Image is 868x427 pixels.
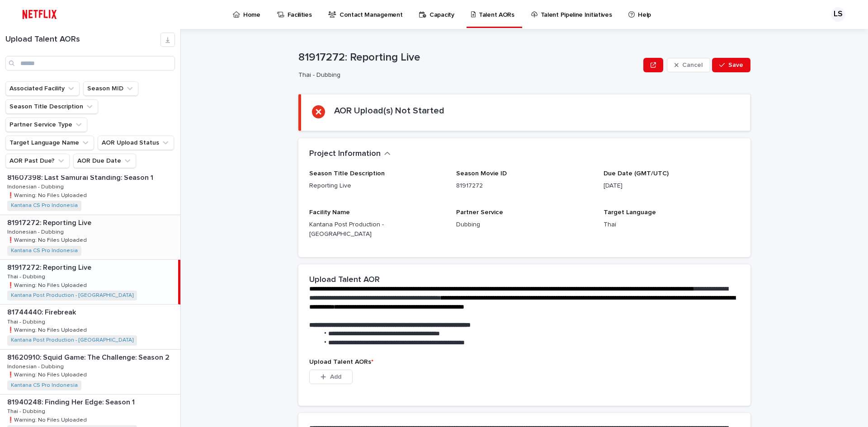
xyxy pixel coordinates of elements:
[7,217,93,227] p: 81917272: Reporting Live
[309,220,445,239] p: Kantana Post Production - [GEOGRAPHIC_DATA]
[7,227,66,235] p: Indonesian - Dubbing
[7,362,66,370] p: Indonesian - Dubbing
[83,81,138,96] button: Season MID
[456,181,592,191] p: 81917272
[7,370,89,378] p: ❗️Warning: No Files Uploaded
[7,235,89,244] p: ❗️Warning: No Files Uploaded
[7,272,47,280] p: Thai - Dubbing
[11,248,78,254] a: Kantana CS Pro Indonesia
[712,58,750,72] button: Save
[98,136,174,150] button: AOR Upload Status
[11,202,78,209] a: Kantana CS Pro Indonesia
[682,62,703,68] span: Cancel
[456,209,503,216] span: Partner Service
[309,149,381,159] h2: Project Information
[334,105,444,116] h2: AOR Upload(s) Not Started
[7,262,93,272] p: 81917272: Reporting Live
[5,35,160,45] h1: Upload Talent AORs
[5,56,175,70] input: Search
[7,172,155,182] p: 81607398: Last Samurai Standing: Season 1
[309,181,445,191] p: Reporting Live
[298,71,636,79] p: Thai - Dubbing
[667,58,710,72] button: Cancel
[7,182,66,190] p: Indonesian - Dubbing
[456,170,507,177] span: Season Movie ID
[604,220,740,230] p: Thai
[7,352,171,362] p: 81620910: Squid Game: The Challenge: Season 2
[330,374,341,380] span: Add
[604,209,656,216] span: Target Language
[309,275,380,285] h2: Upload Talent AOR
[5,99,98,114] button: Season Title Description
[7,415,89,423] p: ❗️Warning: No Files Uploaded
[18,5,61,23] img: ifQbXi3ZQGMSEF7WDB7W
[831,7,845,22] div: LS
[309,149,391,159] button: Project Information
[5,117,87,132] button: Partner Service Type
[5,154,70,168] button: AOR Past Due?
[309,209,350,216] span: Facility Name
[7,325,89,333] p: ❗️Warning: No Files Uploaded
[604,181,740,191] p: [DATE]
[7,407,47,415] p: Thai - Dubbing
[7,396,137,407] p: 81940248: Finding Her Edge: Season 1
[7,281,89,289] p: ❗️Warning: No Files Uploaded
[298,51,640,64] p: 81917272: Reporting Live
[11,337,133,343] a: Kantana Post Production - [GEOGRAPHIC_DATA]
[7,317,47,325] p: Thai - Dubbing
[73,154,136,168] button: AOR Due Date
[309,370,353,384] button: Add
[11,382,78,389] a: Kantana CS Pro Indonesia
[309,359,373,365] span: Upload Talent AORs
[604,170,669,177] span: Due Date (GMT/UTC)
[456,220,592,230] p: Dubbing
[5,81,80,96] button: Associated Facility
[5,136,94,150] button: Target Language Name
[11,292,133,299] a: Kantana Post Production - [GEOGRAPHIC_DATA]
[309,170,385,177] span: Season Title Description
[728,62,743,68] span: Save
[7,191,89,199] p: ❗️Warning: No Files Uploaded
[7,306,78,317] p: 81744440: Firebreak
